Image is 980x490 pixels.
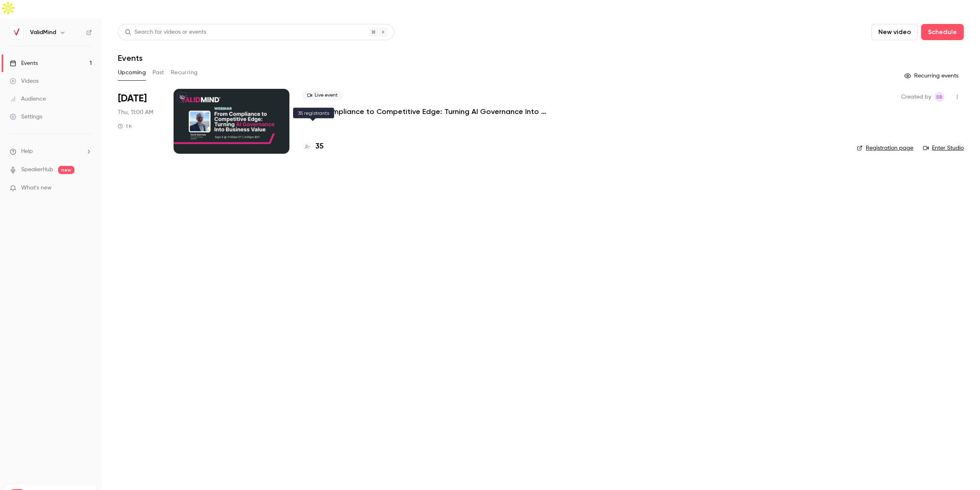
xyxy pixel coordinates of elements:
h6: ValidMind [30,28,56,37]
img: ValidMind [10,26,23,39]
h1: Events [118,53,143,63]
button: Recurring events [901,69,964,82]
a: Registration page [857,144,913,152]
div: Audience [10,95,46,103]
div: Videos [10,77,39,85]
div: Events [10,59,38,67]
span: new [58,166,74,174]
span: Created by [901,92,931,102]
a: Enter Studio [923,144,964,152]
a: 35 [302,141,324,152]
button: Schedule [921,24,964,40]
div: 1 h [118,123,132,129]
button: Upcoming [118,66,146,79]
span: Help [21,147,33,156]
a: SpeakerHub [21,165,53,174]
span: Sarena Brown [934,92,944,102]
span: [DATE] [118,92,147,105]
div: Sep 4 Thu, 11:00 AM (America/Toronto) [118,89,161,154]
div: Search for videos or events [125,28,206,37]
button: Past [152,66,164,79]
li: help-dropdown-opener [10,147,92,156]
span: What's new [21,184,52,192]
span: Thu, 11:00 AM [118,108,153,116]
div: Settings [10,113,42,121]
a: From Compliance to Competitive Edge: Turning AI Governance Into Business Value [302,107,546,116]
button: New video [871,24,918,40]
span: SB [936,92,943,102]
button: Recurring [171,66,198,79]
h4: 35 [315,141,324,152]
span: Live event [302,90,343,100]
